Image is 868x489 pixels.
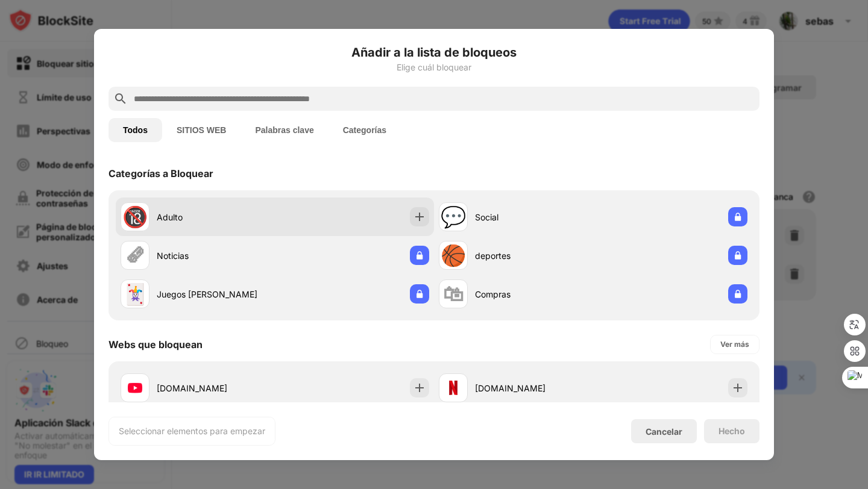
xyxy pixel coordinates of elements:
[719,426,745,436] font: Hecho
[125,243,145,267] font: 🗞
[162,118,241,142] button: SITIOS WEB
[351,45,517,60] font: Añadir a la lista de bloqueos
[241,118,328,142] button: Palabras clave
[441,204,466,229] font: 💬
[157,212,183,222] font: Adulto
[475,383,546,393] font: [DOMAIN_NAME]
[329,118,401,142] button: Categorías
[441,243,466,267] font: 🏀
[123,125,148,135] font: Todos
[397,62,471,72] font: Elige cuál bloquear
[720,340,749,349] font: Ver más
[119,426,265,436] font: Seleccionar elementos para empezar
[443,281,464,306] font: 🛍
[255,125,313,135] font: Palabras clave
[113,92,128,106] img: search.svg
[475,289,511,299] font: Compras
[475,212,498,222] font: Social
[128,381,142,395] img: favicons
[157,289,257,299] font: Juegos [PERSON_NAME]
[108,167,213,179] font: Categorías a Bloquear
[122,281,148,306] font: 🃏
[108,118,162,142] button: Todos
[108,338,203,350] font: Webs que bloquean
[343,125,386,135] font: Categorías
[475,251,511,261] font: deportes
[446,381,461,395] img: favicons
[157,383,227,393] font: [DOMAIN_NAME]
[157,251,189,261] font: Noticias
[122,204,148,229] font: 🔞
[177,125,226,135] font: SITIOS WEB
[646,426,682,437] font: Cancelar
